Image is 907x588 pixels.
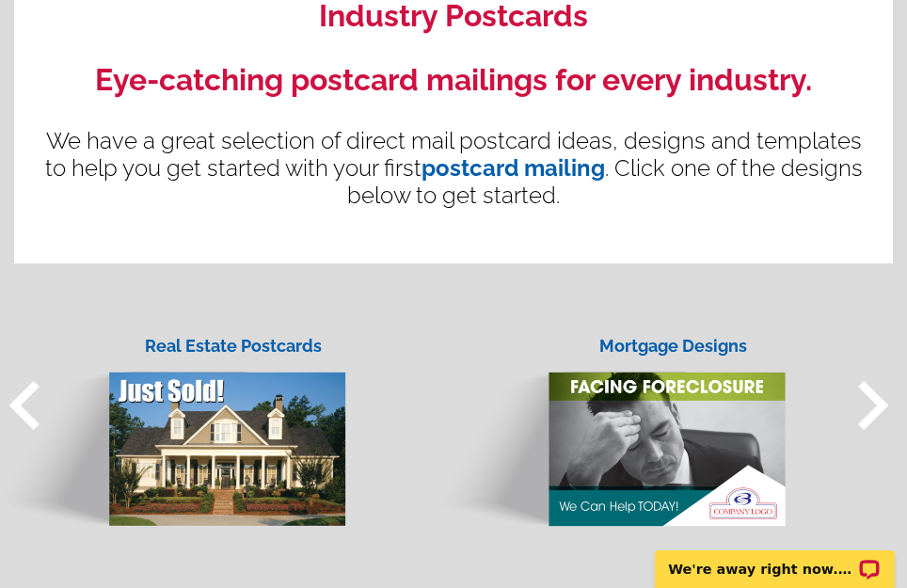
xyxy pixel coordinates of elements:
div: Real Estate Postcards [120,333,346,358]
div: Mortgage Designs [560,333,786,358]
iframe: LiveChat chat widget [643,529,907,588]
p: We have a great selection of direct mail postcard ideas, designs and templates to help you get st... [42,127,865,209]
h2: Eye-catching postcard mailings for every industry. [42,62,865,98]
a: Mortgage Designs [388,310,827,529]
img: mortgage.png [428,335,787,529]
a: postcard mailing [422,154,605,182]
